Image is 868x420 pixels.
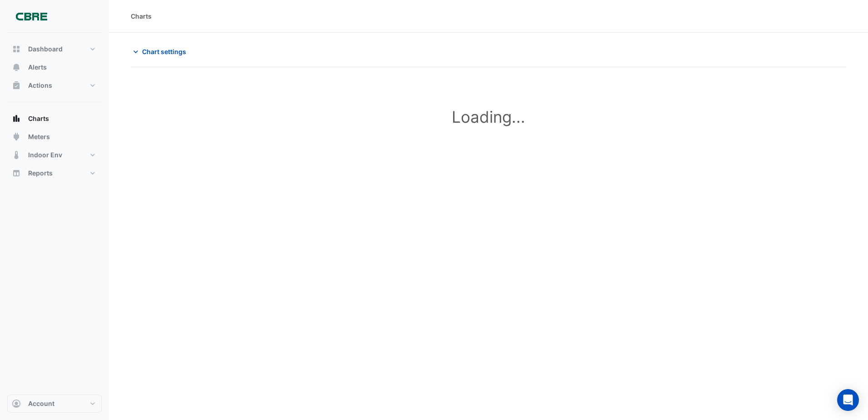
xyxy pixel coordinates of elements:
span: Actions [28,81,52,90]
button: Dashboard [7,40,102,58]
app-icon: Dashboard [12,45,21,54]
span: Dashboard [28,45,63,54]
button: Chart settings [131,44,192,60]
div: Open Intercom Messenger [837,389,859,411]
app-icon: Meters [12,132,21,141]
span: Reports [28,169,53,178]
div: Charts [131,11,152,21]
app-icon: Actions [12,81,21,90]
span: Indoor Env [28,150,62,160]
app-icon: Indoor Env [12,150,21,160]
h1: Loading... [151,107,826,126]
button: Actions [7,76,102,95]
span: Alerts [28,63,47,72]
button: Reports [7,164,102,182]
span: Meters [28,132,50,141]
span: Account [28,399,54,408]
app-icon: Reports [12,169,21,178]
img: Company Logo [11,7,52,25]
button: Indoor Env [7,146,102,164]
button: Meters [7,128,102,146]
button: Alerts [7,58,102,76]
span: Charts [28,114,49,123]
button: Account [7,395,102,413]
app-icon: Charts [12,114,21,123]
app-icon: Alerts [12,63,21,72]
span: Chart settings [142,47,186,56]
button: Charts [7,110,102,128]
